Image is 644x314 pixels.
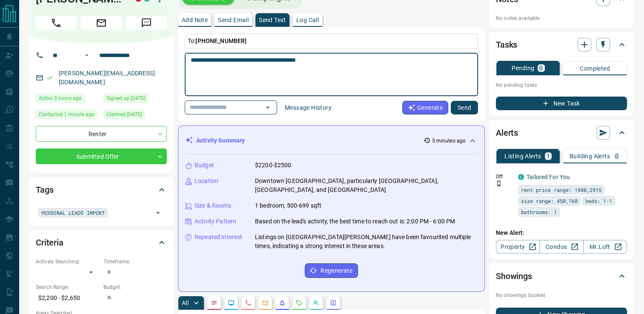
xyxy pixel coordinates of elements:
[527,174,570,180] a: Tailored For You
[195,233,242,242] p: Repeated Interest
[36,232,167,253] div: Criteria
[195,201,231,210] p: Size & Rooms
[496,97,627,110] button: New Task
[539,65,543,71] p: 0
[496,240,540,254] a: Property
[580,66,610,71] p: Completed
[36,180,167,200] div: Tags
[195,161,214,170] p: Budget
[36,258,99,265] p: Actively Searching:
[521,197,578,205] span: size range: 450,768
[262,102,274,114] button: Open
[103,110,167,122] div: Fri Apr 25 2025
[296,300,303,306] svg: Requests
[103,258,167,265] p: Timeframe:
[36,148,167,164] div: Submitted Offer
[432,137,466,145] p: 3 minutes ago
[259,17,286,23] p: Send Text
[36,16,77,30] span: Call
[245,300,252,306] svg: Calls
[196,136,245,145] p: Activity Summary
[296,17,319,23] p: Log Call
[496,269,532,283] h2: Showings
[36,126,167,142] div: Renter
[36,291,99,305] p: $2,200 - $2,650
[583,240,627,254] a: Mr.Loft
[330,300,337,306] svg: Agent Actions
[195,37,246,44] span: [PHONE_NUMBER]
[182,300,189,306] p: All
[185,34,478,49] p: To:
[521,208,557,216] span: bathrooms: 1
[496,123,627,143] div: Alerts
[496,79,627,91] p: No pending tasks
[36,236,63,249] h2: Criteria
[255,177,478,194] p: Downtown [GEOGRAPHIC_DATA], particularly [GEOGRAPHIC_DATA], [GEOGRAPHIC_DATA], and [GEOGRAPHIC_DATA]
[496,228,627,237] p: New Alert:
[255,233,478,251] p: Listings on [GEOGRAPHIC_DATA][PERSON_NAME] have been favourited multiple times, indicating a stro...
[47,75,53,81] svg: Email Verified
[126,16,167,30] span: Message
[305,263,358,278] button: Regenerate
[59,70,155,86] a: [PERSON_NAME][EMAIL_ADDRESS][DOMAIN_NAME]
[313,300,320,306] svg: Opportunities
[211,300,218,306] svg: Notes
[36,283,99,291] p: Search Range:
[36,94,99,106] div: Fri Aug 15 2025
[496,291,627,299] p: No showings booked
[106,94,146,103] span: Signed up [DATE]
[279,300,286,306] svg: Listing Alerts
[106,110,142,119] span: Claimed [DATE]
[195,217,236,226] p: Activity Pattern
[504,153,541,159] p: Listing Alerts
[511,65,534,71] p: Pending
[36,110,99,122] div: Fri Aug 15 2025
[41,208,105,217] span: PERSONAL LEADS IMPORT
[280,101,337,114] button: Message History
[36,183,53,197] h2: Tags
[496,126,518,140] h2: Alerts
[228,300,235,306] svg: Lead Browsing Activity
[255,201,321,210] p: 1 bedroom, 500-699 sqft
[518,174,524,180] div: condos.ca
[195,177,218,186] p: Location
[539,240,583,254] a: Condos
[82,50,92,60] button: Open
[547,153,550,159] p: 1
[496,173,513,180] p: Off
[39,94,82,103] span: Active 3 hours ago
[402,101,448,114] button: Generate
[218,17,249,23] p: Send Email
[103,283,167,291] p: Budget:
[451,101,478,114] button: Send
[81,16,122,30] span: Email
[496,38,517,51] h2: Tasks
[152,207,164,219] button: Open
[570,153,610,159] p: Building Alerts
[185,133,478,148] div: Activity Summary3 minutes ago
[255,217,455,226] p: Based on the lead's activity, the best time to reach out is: 2:00 PM - 6:00 PM
[103,94,167,106] div: Fri Apr 25 2025
[496,14,627,22] p: No notes available
[521,186,601,194] span: rent price range: 1980,2915
[615,153,618,159] p: 0
[262,300,269,306] svg: Emails
[496,34,627,55] div: Tasks
[496,266,627,286] div: Showings
[255,161,291,170] p: $2200-$2500
[585,197,612,205] span: beds: 1-1
[39,110,94,119] span: Contacted 1 minute ago
[496,180,502,186] svg: Push Notification Only
[182,17,208,23] p: Add Note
